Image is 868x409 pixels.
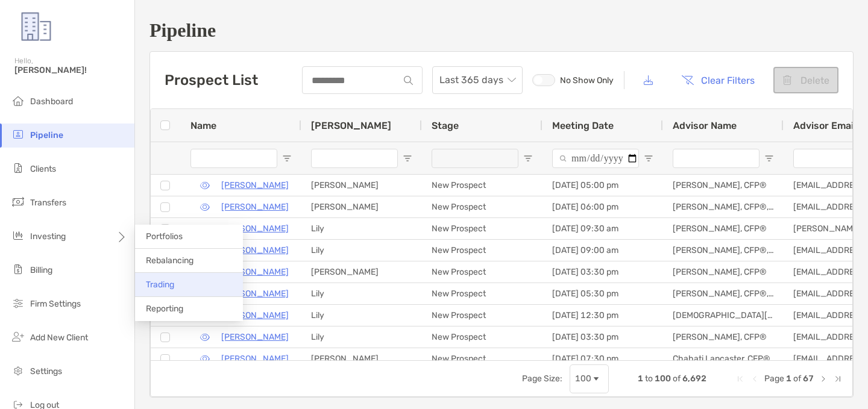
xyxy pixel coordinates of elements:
[146,231,183,242] span: Portfolios
[221,308,289,323] a: [PERSON_NAME]
[11,363,25,378] img: settings icon
[570,364,609,393] div: Page Size
[146,304,183,314] span: Reporting
[532,74,614,86] label: No Show Only
[523,154,533,163] button: Open Filter Menu
[146,255,193,266] span: Rebalancing
[11,329,25,344] img: add_new_client icon
[11,195,25,209] img: transfers icon
[439,67,515,93] span: Last 365 days
[764,154,774,163] button: Open Filter Menu
[221,351,289,366] a: [PERSON_NAME]
[311,149,398,168] input: Booker Filter Input
[786,373,791,384] span: 1
[30,231,66,242] span: Investing
[803,373,814,384] span: 67
[301,348,422,369] div: [PERSON_NAME]
[301,240,422,261] div: Lily
[542,283,663,304] div: [DATE] 05:30 pm
[432,120,459,131] span: Stage
[11,262,25,276] img: billing icon
[645,373,653,384] span: to
[638,373,643,384] span: 1
[750,374,759,384] div: Previous Page
[663,175,784,196] div: [PERSON_NAME], CFP®
[11,93,25,108] img: dashboard icon
[404,76,413,85] img: input icon
[764,373,784,384] span: Page
[221,243,289,258] p: [PERSON_NAME]
[221,199,289,214] a: [PERSON_NAME]
[522,373,562,384] div: Page Size:
[301,261,422,283] div: [PERSON_NAME]
[403,154,412,163] button: Open Filter Menu
[542,240,663,261] div: [DATE] 09:00 am
[672,67,764,93] button: Clear Filters
[542,348,663,369] div: [DATE] 07:30 pm
[11,127,25,142] img: pipeline icon
[30,333,88,343] span: Add New Client
[282,154,292,163] button: Open Filter Menu
[11,228,25,243] img: investing icon
[793,120,856,131] span: Advisor Email
[301,196,422,217] div: [PERSON_NAME]
[655,373,671,384] span: 100
[644,154,653,163] button: Open Filter Menu
[422,283,542,304] div: New Prospect
[165,72,258,89] h3: Prospect List
[542,326,663,348] div: [DATE] 03:30 pm
[30,130,63,140] span: Pipeline
[30,96,73,107] span: Dashboard
[735,374,745,384] div: First Page
[552,120,614,131] span: Meeting Date
[221,221,289,236] p: [PERSON_NAME]
[663,283,784,304] div: [PERSON_NAME], CFP®, CFA®
[673,373,681,384] span: of
[311,120,391,131] span: [PERSON_NAME]
[30,366,62,376] span: Settings
[422,240,542,261] div: New Prospect
[30,265,52,275] span: Billing
[30,299,81,309] span: Firm Settings
[663,348,784,369] div: Chahati Lancaster, CFP®
[673,149,759,168] input: Advisor Name Filter Input
[301,175,422,196] div: [PERSON_NAME]
[422,305,542,326] div: New Prospect
[422,348,542,369] div: New Prospect
[30,198,66,208] span: Transfers
[30,164,56,174] span: Clients
[663,326,784,348] div: [PERSON_NAME], CFP®
[14,65,127,75] span: [PERSON_NAME]!
[542,175,663,196] div: [DATE] 05:00 pm
[575,373,591,384] div: 100
[190,149,277,168] input: Name Filter Input
[542,218,663,239] div: [DATE] 09:30 am
[542,305,663,326] div: [DATE] 12:30 pm
[301,218,422,239] div: Lily
[663,305,784,326] div: [DEMOGRAPHIC_DATA][PERSON_NAME], CFP®
[221,264,289,279] a: [PERSON_NAME]
[793,373,801,384] span: of
[673,120,737,131] span: Advisor Name
[146,279,174,290] span: Trading
[422,261,542,283] div: New Prospect
[663,196,784,217] div: [PERSON_NAME], CFP®, CFA®
[682,373,706,384] span: 6,692
[190,120,216,131] span: Name
[221,286,289,301] a: [PERSON_NAME]
[422,175,542,196] div: New Prospect
[663,218,784,239] div: [PERSON_NAME], CFP®
[301,283,422,304] div: Lily
[221,329,289,345] a: [PERSON_NAME]
[552,149,639,168] input: Meeting Date Filter Input
[422,218,542,239] div: New Prospect
[663,261,784,283] div: [PERSON_NAME], CFP®
[14,5,58,48] img: Zoe Logo
[833,374,843,384] div: Last Page
[221,178,289,193] a: [PERSON_NAME]
[149,19,854,42] h1: Pipeline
